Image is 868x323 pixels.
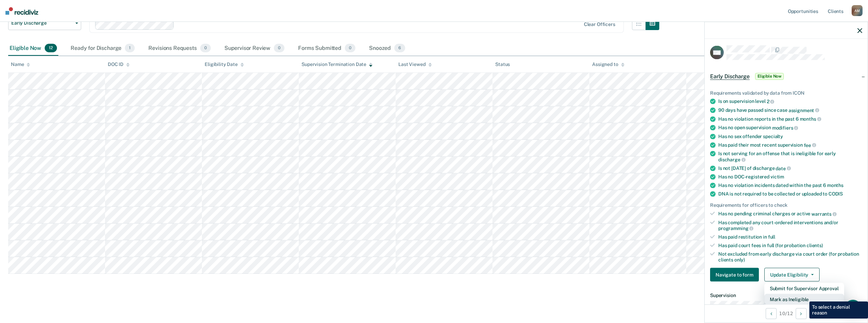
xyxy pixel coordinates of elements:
[398,62,431,67] div: Last Viewed
[584,22,615,27] div: Clear officers
[764,294,844,305] button: Mark as Ineligible
[767,99,775,104] span: 2
[301,62,372,67] div: Supervision Termination Date
[845,300,861,316] div: Open Intercom Messenger
[710,73,750,80] span: Early Discharge
[718,183,862,188] div: Has no violation incidents dated within the past 6
[200,44,211,53] span: 0
[147,41,212,56] div: Revisions Requests
[5,7,38,15] img: Recidiviz
[8,41,58,56] div: Eligible Now
[718,226,753,231] span: programming
[710,268,759,282] button: Navigate to form
[827,183,843,188] span: months
[718,211,862,217] div: Has no pending criminal charges or active
[11,20,73,26] span: Early Discharge
[710,268,762,282] a: Navigate to form link
[718,116,862,122] div: Has no violation reports in the past 6
[789,107,819,113] span: assignment
[718,98,862,105] div: Is on supervision level
[807,243,823,248] span: clients)
[770,174,784,179] span: victim
[764,268,820,282] button: Update Eligibility
[368,41,407,56] div: Snoozed
[592,62,624,67] div: Assigned to
[394,44,405,53] span: 6
[852,5,863,16] div: A M
[718,234,862,240] div: Has paid restitution in
[755,73,784,80] span: Eligible Now
[718,191,862,197] div: DNA is not required to be collected or uploaded to
[768,234,775,240] span: full
[828,191,843,197] span: CODIS
[811,211,837,217] span: warrants
[734,257,745,262] span: only)
[766,308,777,319] button: Previous Opportunity
[718,151,862,162] div: Is not serving for an offense that is ineligible for early
[710,293,862,298] dt: Supervision
[223,41,286,56] div: Supervisor Review
[718,243,862,248] div: Has paid court fees in full (for probation
[718,219,862,231] div: Has completed any court-ordered interventions and/or
[776,165,791,171] span: date
[710,90,862,96] div: Requirements validated by data from ICON
[345,44,355,53] span: 0
[796,308,807,319] button: Next Opportunity
[718,142,862,148] div: Has paid their most recent supervision
[718,133,862,139] div: Has no sex offender
[205,62,244,67] div: Eligibility Date
[764,283,844,294] button: Submit for Supervisor Approval
[718,107,862,113] div: 90 days have passed since case
[11,62,30,67] div: Name
[274,44,284,53] span: 0
[718,174,862,180] div: Has no DOC-registered
[705,304,868,322] div: 10 / 12
[763,133,783,139] span: specialty
[69,41,136,56] div: Ready for Discharge
[718,251,862,263] div: Not excluded from early discharge via court order (for probation clients
[297,41,357,56] div: Forms Submitted
[718,125,862,131] div: Has no open supervision
[495,62,510,67] div: Status
[804,142,816,148] span: fee
[718,165,862,171] div: Is not [DATE] of discharge
[125,44,135,53] span: 1
[718,157,746,162] span: discharge
[705,65,868,87] div: Early DischargeEligible Now
[800,116,821,122] span: months
[710,202,862,208] div: Requirements for officers to check
[45,44,57,53] span: 12
[772,125,798,131] span: modifiers
[108,62,130,67] div: DOC ID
